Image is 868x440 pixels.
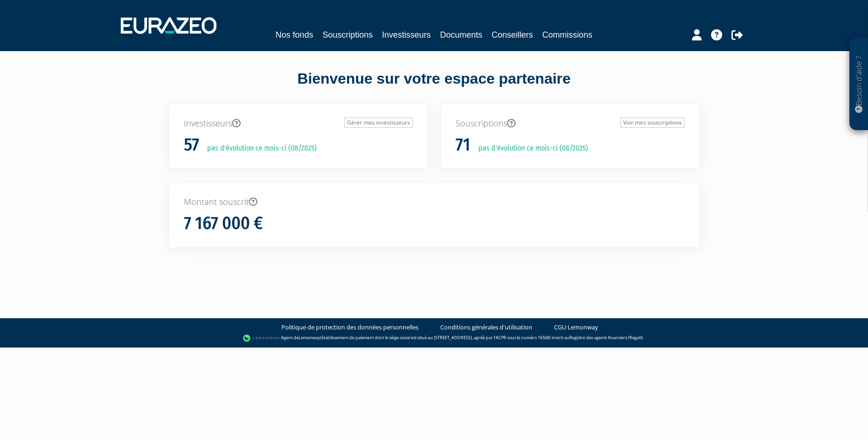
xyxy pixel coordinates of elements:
h1: 71 [456,135,470,155]
a: Conditions générales d'utilisation [440,323,532,332]
a: CGU Lemonway [554,323,598,332]
a: Registre des agents financiers (Regafi) [569,335,643,341]
p: Investisseurs [184,118,413,130]
p: Souscriptions [456,118,685,130]
a: Commissions [542,28,593,41]
p: pas d'évolution ce mois-ci (08/2025) [472,143,588,154]
p: pas d'évolution ce mois-ci (08/2025) [201,143,317,154]
img: 1732889491-logotype_eurazeo_blanc_rvb.png [121,17,216,34]
p: Besoin d'aide ? [854,42,864,126]
a: Lemonway [299,335,320,341]
a: Souscriptions [322,28,372,41]
a: Voir mes souscriptions [620,118,685,128]
a: Conseillers [492,28,533,41]
div: - Agent de (établissement de paiement dont le siège social est situé au [STREET_ADDRESS], agréé p... [9,334,859,343]
a: Gérer mes investisseurs [344,118,413,128]
h1: 7 167 000 € [184,214,263,233]
a: Politique de protection des données personnelles [281,323,418,332]
p: Montant souscrit [184,196,685,208]
img: logo-lemonway.png [243,334,279,343]
a: Nos fonds [275,28,313,41]
h1: 57 [184,135,199,155]
a: Investisseurs [382,28,431,41]
a: Documents [440,28,483,41]
div: Bienvenue sur votre espace partenaire [163,68,706,105]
